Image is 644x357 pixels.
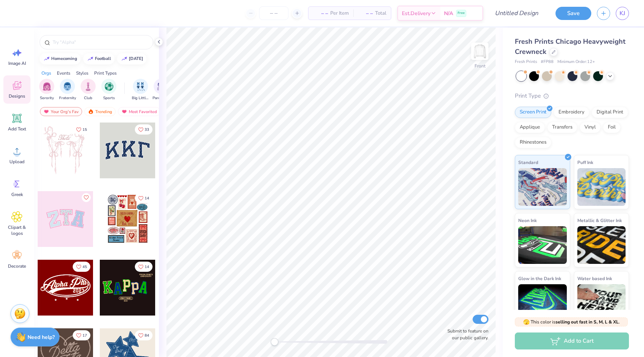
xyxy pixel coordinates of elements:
span: Fresh Prints Chicago Heavyweight Crewneck [515,37,626,56]
div: Orgs [41,70,51,77]
span: Clipart & logos [5,224,29,236]
button: Like [135,330,153,340]
div: filter for Sports [101,79,116,101]
span: Glow in the Dark Ink [518,274,561,282]
img: Standard [518,168,567,206]
div: filter for Parent's Weekend [153,79,170,101]
button: Like [135,124,153,135]
span: Greek [11,192,23,198]
img: Sports Image [105,82,113,91]
input: – – [259,6,288,20]
span: N/A [444,9,453,17]
strong: Need help? [27,334,55,341]
img: most_fav.gif [121,109,127,114]
span: 14 [145,265,149,269]
span: Fraternity [59,95,76,101]
span: 33 [145,128,149,132]
img: trend_line.gif [121,57,127,61]
input: Untitled Design [489,6,544,21]
span: Designs [9,93,25,99]
button: Like [82,193,91,202]
img: trend_line.gif [44,57,50,61]
span: 14 [145,196,149,200]
button: football [83,53,114,64]
span: This color is . [523,319,620,325]
div: filter for Fraternity [59,79,76,101]
img: Parent's Weekend Image [157,82,166,91]
span: 15 [82,128,87,132]
span: Add Text [8,126,26,132]
img: Metallic & Glitter Ink [577,226,626,264]
div: Rhinestones [515,137,551,148]
img: Glow in the Dark Ink [518,284,567,322]
span: Water based Ink [577,274,612,282]
div: Your Org's Fav [40,107,82,116]
label: Submit to feature on our public gallery. [443,328,488,341]
div: Vinyl [580,122,601,133]
img: Big Little Reveal Image [136,82,145,91]
img: trend_line.gif [87,57,93,61]
span: – – [358,9,373,17]
button: Save [555,7,591,20]
span: Sports [103,95,115,101]
div: Print Types [94,70,117,77]
button: Like [135,193,153,203]
img: Neon Ink [518,226,567,264]
span: Parent's Weekend [153,95,170,101]
strong: selling out fast in S, M, L & XL [555,319,619,325]
button: filter button [132,79,149,101]
button: filter button [39,79,54,101]
button: homecoming [40,53,81,64]
div: filter for Sorority [39,79,54,101]
a: KJ [616,7,629,20]
span: 17 [82,334,87,337]
div: Screen Print [515,107,551,118]
span: 84 [145,334,149,337]
span: Est. Delivery [402,9,430,17]
button: filter button [101,79,116,101]
button: Like [73,124,90,135]
img: Sorority Image [43,82,51,91]
div: halloween [129,57,143,61]
button: Like [73,262,90,272]
div: Events [57,70,70,77]
span: – – [313,9,328,17]
input: Try "Alpha" [52,38,148,46]
div: Digital Print [592,107,628,118]
div: filter for Big Little Reveal [132,79,149,101]
div: Styles [76,70,89,77]
button: filter button [59,79,76,101]
span: Upload [9,159,24,165]
div: filter for Club [81,79,96,101]
div: Accessibility label [271,338,278,346]
span: 🫣 [523,319,530,326]
div: Trending [84,107,116,116]
button: filter button [153,79,170,101]
div: Applique [515,122,545,133]
button: [DATE] [117,53,147,64]
span: Free [458,11,465,16]
img: Fraternity Image [63,82,72,91]
img: Water based Ink [577,284,626,322]
span: # FP88 [541,59,554,65]
img: Puff Ink [577,168,626,206]
span: KJ [620,9,625,18]
span: Puff Ink [577,158,593,166]
img: Front [472,44,487,59]
span: Metallic & Glitter Ink [577,216,622,224]
span: Neon Ink [518,216,537,224]
span: 45 [82,265,87,269]
div: homecoming [51,57,77,61]
div: Print Type [515,92,629,100]
button: filter button [81,79,96,101]
span: Minimum Order: 12 + [557,59,595,65]
span: Total [375,9,386,17]
span: Decorate [8,263,26,269]
span: Big Little Reveal [132,95,149,101]
span: Sorority [40,95,54,101]
div: football [95,57,111,61]
span: Per Item [330,9,349,17]
img: trending.gif [88,109,94,114]
span: Fresh Prints [515,59,537,65]
img: most_fav.gif [43,109,49,114]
